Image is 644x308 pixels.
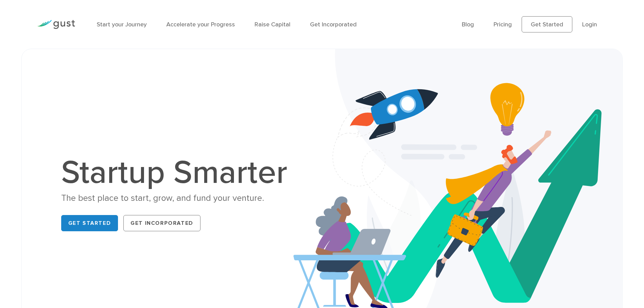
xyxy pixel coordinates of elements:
[61,157,294,189] h1: Startup Smarter
[255,21,290,28] a: Raise Capital
[61,192,294,204] div: The best place to start, grow, and fund your venture.
[166,21,235,28] a: Accelerate your Progress
[494,21,512,28] a: Pricing
[123,215,200,231] a: Get Incorporated
[522,16,572,32] a: Get Started
[462,21,474,28] a: Blog
[582,21,597,28] a: Login
[97,21,147,28] a: Start your Journey
[61,215,118,231] a: Get Started
[37,20,75,29] img: Gust Logo
[310,21,357,28] a: Get Incorporated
